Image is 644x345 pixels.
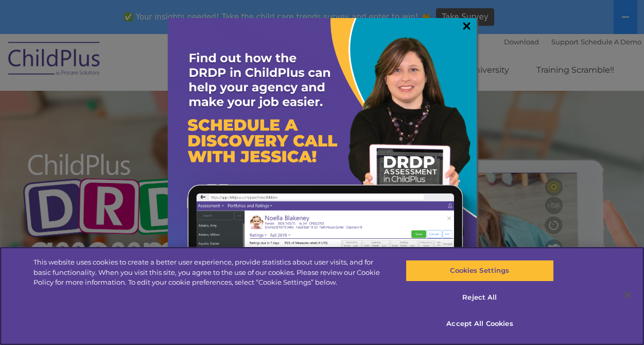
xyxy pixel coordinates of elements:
[406,313,554,335] button: Accept All Cookies
[406,260,554,282] button: Cookies Settings
[616,284,639,306] button: Close
[33,257,387,288] div: This website uses cookies to create a better user experience, provide statistics about user visit...
[461,21,473,31] a: ×
[406,287,554,308] button: Reject All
